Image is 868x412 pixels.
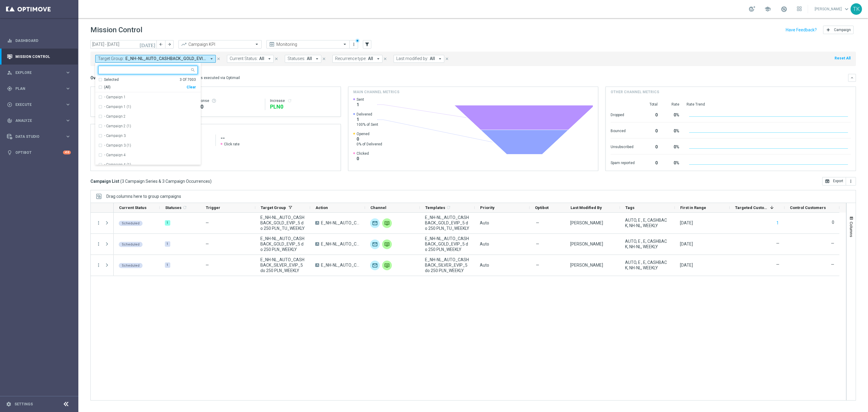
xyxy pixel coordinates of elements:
span: Recurrence type: [335,56,366,61]
span: E_NH-NL_AUTO_CASHBACK_GOLD_EVIP_5 do 250 PLN_WEEKLY [425,236,470,252]
div: 1 [165,220,170,226]
h3: Overview: [90,75,110,81]
i: preview [269,41,275,47]
h3: Campaign List [90,179,212,184]
span: Calculate column [445,204,451,211]
button: arrow_forward [165,40,174,49]
i: keyboard_arrow_right [65,70,71,75]
button: play_circle_outline Execute keyboard_arrow_right [7,102,71,107]
input: Have Feedback? [786,28,817,32]
span: All [307,56,312,61]
span: Trigger [206,205,220,210]
span: Current Status [119,205,146,210]
i: track_changes [7,118,12,123]
span: A [315,221,319,225]
i: close [216,57,221,61]
button: person_search Explore keyboard_arrow_right [7,70,71,75]
i: refresh [182,205,187,210]
label: - Campaign 1 (1) [104,105,131,109]
span: Drag columns here to group campaigns [106,194,181,199]
i: trending_up [181,41,187,47]
button: Recurrence type: All arrow_drop_down [332,55,382,63]
span: A [315,263,319,267]
span: E_NH-NL_AUTO_CASHBACK_GOLD_EVIP_5 do 250 PLN_TU_WEEKLY [260,215,305,231]
span: Action [316,205,328,210]
i: close [383,57,387,61]
span: AUTO, E , E, CASHBACK, NH-NL, WEEKLY [625,217,670,228]
span: E_NH-NL_AUTO_CASHBACK_GOLD_EVIP_5 do 250 PLN_WEEKLY [260,236,305,252]
div: Explore [7,70,65,75]
span: Statuses: [288,56,305,61]
span: — [536,241,539,247]
span: Delivered [357,112,378,117]
div: - Campaign 2 [98,112,198,121]
span: Click rate [224,142,240,147]
label: — [776,241,779,246]
div: Private message [382,218,392,228]
button: Statuses: All arrow_drop_down [285,55,321,63]
div: Rate [665,102,679,107]
span: A [315,242,319,246]
button: equalizer Dashboard [7,38,71,43]
span: Campaign [834,28,851,32]
button: gps_fixed Plan keyboard_arrow_right [7,86,71,91]
colored-tag: Scheduled [119,241,143,247]
span: Auto [480,263,489,268]
multiple-options-button: Export to CSV [822,179,856,183]
span: Execute [15,103,65,106]
span: ) [210,179,212,184]
div: - Campaign 4 [98,150,198,160]
i: arrow_drop_down [376,56,381,62]
span: Target Group [261,205,286,210]
i: more_vert [96,220,101,226]
button: close [274,55,279,62]
button: Data Studio keyboard_arrow_right [7,134,71,139]
div: Mission Control [7,54,71,59]
span: Current Status: [230,56,258,61]
span: Scheduled [122,221,140,225]
div: Press SPACE to select this row. [91,255,114,276]
div: TK [851,3,862,15]
a: Mission Control [15,49,71,65]
div: Total [642,102,658,107]
span: 1 [357,102,364,107]
label: 0 [832,220,834,225]
a: [PERSON_NAME]keyboard_arrow_down [814,5,851,14]
div: lightbulb Optibot +10 [7,150,71,155]
div: Unsubscribed [611,141,635,151]
h4: Other channel metrics [611,89,659,95]
i: close [445,57,449,61]
span: 0% of Delivered [357,142,382,147]
span: — [206,242,209,246]
div: PLN210 [184,103,260,110]
colored-tag: Scheduled [119,262,143,268]
img: Private message [382,239,392,249]
div: Press SPACE to select this row. [91,213,114,234]
button: more_vert [96,262,101,268]
div: Optimail [370,239,380,249]
span: Last modified by: [396,56,428,61]
span: Auto [480,220,489,225]
div: - Campaign 1 [98,92,198,102]
span: All [259,56,264,61]
i: arrow_drop_down [314,56,320,62]
span: First in Range [680,205,706,210]
span: Plan [15,87,65,90]
div: 30 Sep 2025, Tuesday [680,220,693,226]
span: Templates [425,205,445,210]
img: Optimail [370,261,380,270]
button: more_vert [846,177,856,185]
span: AUTO, E , E, CASHBACK, NH-NL, WEEKLY [625,260,670,271]
i: refresh [446,205,451,210]
div: Press SPACE to select this row. [114,255,839,276]
div: 0 [642,141,658,151]
span: E_NH-NL_AUTO_CASHBACK_GOLD_EVIP_5 do 250 PLN_TU_WEEKLY E_NH-NL_AUTO_CASHBACK_GOLD_EVIP_5 do 250 P... [125,56,206,61]
button: close [321,55,327,62]
label: — [831,262,834,267]
button: open_in_browser Export [822,177,846,185]
div: 1 [165,241,170,247]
